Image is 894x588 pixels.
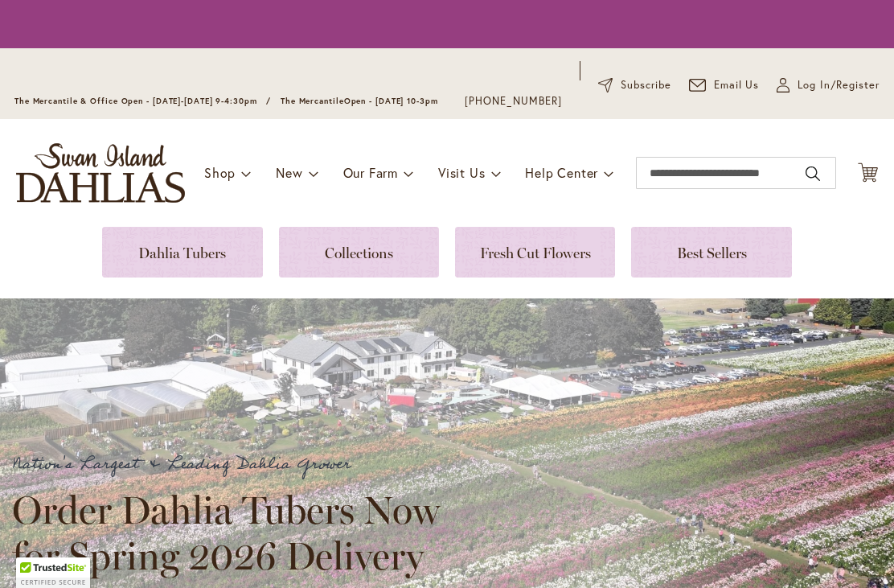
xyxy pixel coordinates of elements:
[714,77,760,93] span: Email Us
[344,96,438,106] span: Open - [DATE] 10-3pm
[798,77,880,93] span: Log In/Register
[598,77,671,93] a: Subscribe
[12,487,454,578] h2: Order Dahlia Tubers Now for Spring 2026 Delivery
[438,164,485,181] span: Visit Us
[276,164,302,181] span: New
[16,143,185,203] a: store logo
[465,93,562,109] a: [PHONE_NUMBER]
[525,164,598,181] span: Help Center
[204,164,236,181] span: Shop
[621,77,671,93] span: Subscribe
[689,77,760,93] a: Email Us
[806,161,820,187] button: Search
[14,96,344,106] span: The Mercantile & Office Open - [DATE]-[DATE] 9-4:30pm / The Mercantile
[777,77,880,93] a: Log In/Register
[12,451,454,478] p: Nation's Largest & Leading Dahlia Grower
[343,164,398,181] span: Our Farm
